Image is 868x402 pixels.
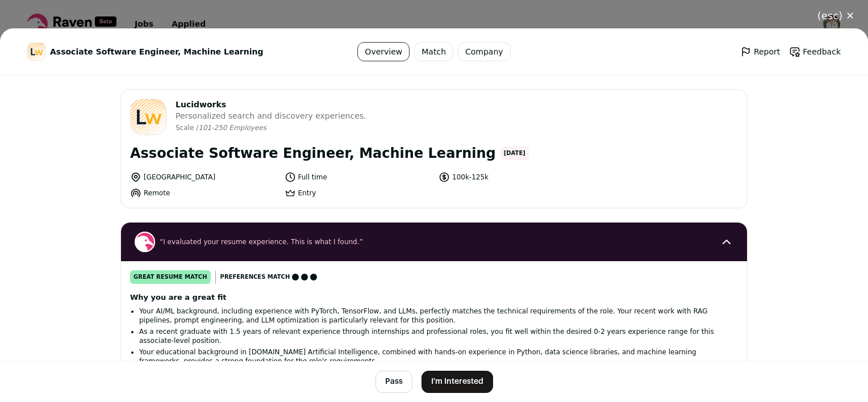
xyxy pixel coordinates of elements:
li: 100k-125k [439,171,586,183]
span: Preferences match [220,271,290,283]
li: / [196,124,266,132]
span: Lucidworks [176,99,366,110]
li: Your educational background in [DOMAIN_NAME] Artificial Intelligence, combined with hands-on expe... [139,347,729,366]
li: Scale [176,124,196,132]
a: Match [414,42,453,61]
img: c328cf7058c20f02cdaf698711a6526e9112224344698b4f0f35d48c5504d1d9.jpg [131,99,166,135]
img: c328cf7058c20f02cdaf698711a6526e9112224344698b4f0f35d48c5504d1d9.jpg [28,43,45,60]
h1: Associate Software Engineer, Machine Learning [130,144,496,162]
span: “I evaluated your resume experience. This is what I found.” [160,237,708,246]
span: Associate Software Engineer, Machine Learning [50,46,264,57]
li: Your AI/ML background, including experience with PyTorch, TensorFlow, and LLMs, perfectly matches... [139,307,729,325]
button: I'm Interested [422,371,493,393]
a: Report [740,46,780,57]
a: Feedback [789,46,841,57]
h2: Why you are a great fit [130,293,738,302]
li: Remote [130,187,278,199]
a: Company [458,42,511,61]
div: great resume match [130,270,211,284]
span: [DATE] [500,146,529,160]
li: [GEOGRAPHIC_DATA] [130,171,278,183]
li: Entry [285,187,432,199]
button: Pass [375,371,412,393]
li: Full time [285,171,432,183]
button: Close modal [804,3,868,28]
span: Personalized search and discovery experiences. [176,110,366,122]
a: Overview [357,42,410,61]
span: 101-250 Employees [198,124,266,132]
li: As a recent graduate with 1.5 years of relevant experience through internships and professional r... [139,327,729,345]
